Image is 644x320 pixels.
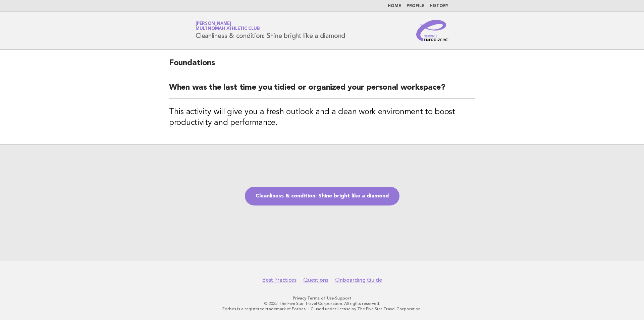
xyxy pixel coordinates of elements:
a: Profile [407,4,424,8]
p: © 2025 The Five Star Travel Corporation. All rights reserved. [117,301,527,306]
a: Support [335,296,352,301]
h2: When was the last time you tidied or organized your personal workspace? [169,82,475,99]
span: Multnomah Athletic Club [196,27,260,31]
a: Terms of Use [307,296,334,301]
img: Service Energizers [416,20,448,41]
a: Home [388,4,401,8]
p: Forbes is a registered trademark of Forbes LLC used under license by The Five Star Travel Corpora... [117,306,527,312]
a: Questions [303,277,328,283]
a: [PERSON_NAME]Multnomah Athletic Club [196,21,260,31]
h3: This activity will give you a fresh outlook and a clean work environment to boost productivity an... [169,107,475,128]
a: Best Practices [262,277,297,283]
a: Cleanliness & condition: Shine bright like a diamond [245,187,399,205]
a: Onboarding Guide [335,277,382,283]
a: History [430,4,448,8]
h2: Foundations [169,58,475,74]
h1: Cleanliness & condition: Shine bright like a diamond [196,22,345,39]
p: · · [117,295,527,301]
a: Privacy [293,296,306,301]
